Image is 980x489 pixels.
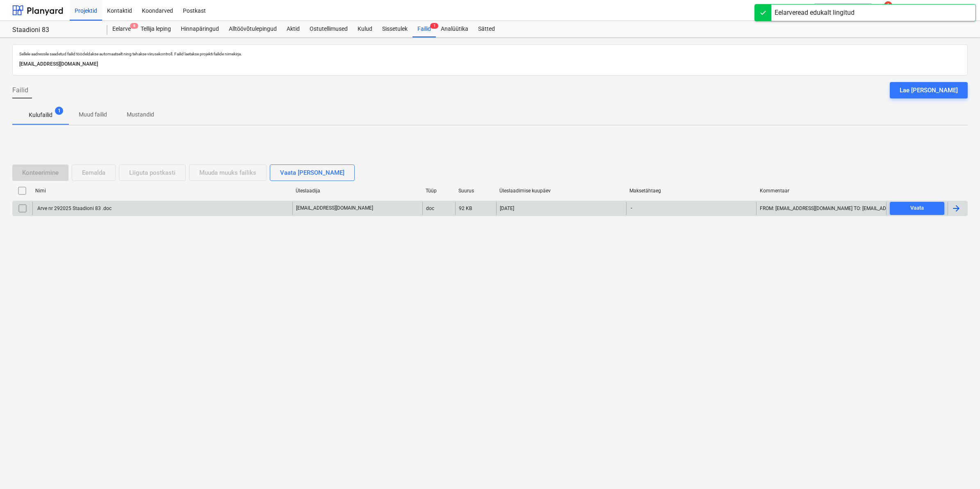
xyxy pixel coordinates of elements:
[426,206,434,211] div: doc
[136,21,176,37] a: Tellija leping
[900,85,958,96] div: Lae [PERSON_NAME]
[413,21,436,37] a: Failid1
[55,107,63,115] span: 1
[12,85,28,95] span: Failid
[130,23,138,29] span: 8
[282,21,305,37] a: Aktid
[270,165,355,181] button: Vaata [PERSON_NAME]
[19,60,961,69] p: [EMAIL_ADDRESS][DOMAIN_NAME]
[500,206,514,211] div: [DATE]
[79,110,107,119] p: Muud failid
[107,21,136,37] div: Eelarve
[107,21,136,37] a: Eelarve8
[499,188,623,194] div: Üleslaadimise kuupäev
[36,206,112,211] div: Arve nr 292025 Staadioni 83 .doc
[473,21,500,37] a: Sätted
[458,188,493,194] div: Suurus
[296,205,373,212] p: [EMAIL_ADDRESS][DOMAIN_NAME]
[760,188,883,194] div: Kommentaar
[353,21,377,37] a: Kulud
[12,26,98,34] div: Staadioni 83
[910,203,924,213] div: Vaata
[35,188,289,194] div: Nimi
[29,111,52,119] p: Kulufailid
[224,21,282,37] a: Alltöövõtulepingud
[775,8,855,18] div: Eelarveread edukalt lingitud
[890,82,968,98] button: Lae [PERSON_NAME]
[436,21,473,37] a: Analüütika
[413,21,436,37] div: Failid
[430,23,438,29] span: 1
[630,205,633,212] span: -
[19,51,961,57] p: Sellele aadressile saadetud failid töödeldakse automaatselt ning tehakse viirusekontroll. Failid ...
[459,206,472,211] div: 92 KB
[377,21,413,37] a: Sissetulek
[426,188,452,194] div: Tüüp
[305,21,353,37] a: Ostutellimused
[176,21,224,37] a: Hinnapäringud
[296,188,419,194] div: Üleslaadija
[890,202,944,215] button: Vaata
[127,110,154,119] p: Mustandid
[280,167,344,178] div: Vaata [PERSON_NAME]
[629,188,753,194] div: Maksetähtaeg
